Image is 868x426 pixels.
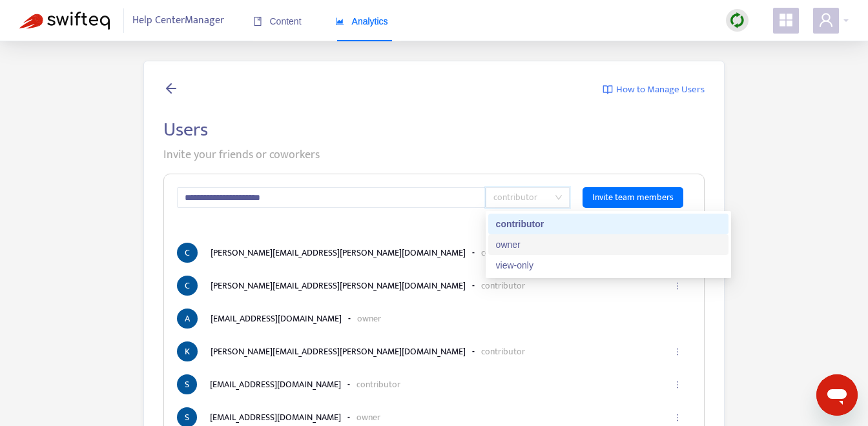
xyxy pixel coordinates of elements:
[496,238,721,252] div: owner
[496,258,721,272] div: view-only
[481,345,525,358] p: contributor
[357,312,381,325] p: owner
[177,374,197,394] span: S
[673,281,682,290] span: ellipsis
[356,411,380,424] p: owner
[616,83,705,97] span: How to Manage Users
[19,12,110,30] img: Swifteq
[472,345,475,358] b: -
[666,272,687,300] button: ellipsis
[253,17,262,26] span: book
[177,276,198,296] span: C
[472,279,475,292] b: -
[177,243,691,263] li: [PERSON_NAME][EMAIL_ADDRESS][PERSON_NAME][DOMAIN_NAME]
[816,374,858,416] iframe: Button to launch messaging window
[177,341,691,361] li: [PERSON_NAME][EMAIL_ADDRESS][PERSON_NAME][DOMAIN_NAME]
[177,341,198,361] span: K
[488,234,728,255] div: owner
[603,81,705,99] a: How to Manage Users
[472,246,475,259] b: -
[496,217,721,231] div: contributor
[163,118,705,141] h2: Users
[163,147,705,164] p: Invite your friends or coworkers
[132,8,224,33] span: Help Center Manager
[356,378,400,391] p: contributor
[603,85,613,95] img: image-link
[673,413,682,422] span: ellipsis
[729,12,745,28] img: sync.dc5367851b00ba804db3.png
[253,16,302,26] span: Content
[583,187,683,208] button: Invite team members
[818,12,834,28] span: user
[488,214,728,234] div: contributor
[177,309,198,329] span: A
[177,374,691,394] li: [EMAIL_ADDRESS][DOMAIN_NAME]
[666,370,687,399] button: ellipsis
[673,380,682,389] span: ellipsis
[493,188,562,207] span: contributor
[335,17,344,26] span: area-chart
[347,378,350,391] b: -
[592,190,674,205] span: Invite team members
[666,338,687,366] button: ellipsis
[481,246,525,259] p: contributor
[347,411,350,424] b: -
[673,347,682,356] span: ellipsis
[335,16,388,26] span: Analytics
[488,255,728,276] div: view-only
[778,12,794,28] span: appstore
[348,312,351,325] b: -
[177,243,198,263] span: C
[481,279,525,292] p: contributor
[177,276,691,296] li: [PERSON_NAME][EMAIL_ADDRESS][PERSON_NAME][DOMAIN_NAME]
[177,309,691,329] li: [EMAIL_ADDRESS][DOMAIN_NAME]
